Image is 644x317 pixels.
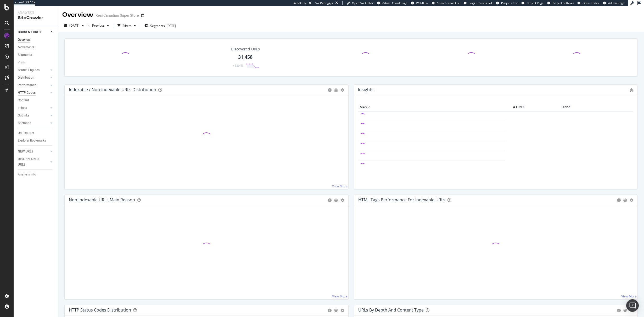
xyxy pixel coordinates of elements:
[432,1,460,5] a: Admin Crawl List
[358,197,445,202] div: HTML Tags Performance for Indexable URLs
[547,1,574,5] a: Project Settings
[86,23,90,27] span: vs
[166,24,176,28] div: [DATE]
[115,21,138,30] button: Filters
[18,75,34,80] div: Distribution
[464,1,492,5] a: Logs Projects List
[621,294,637,298] a: View More
[334,309,338,312] div: bug
[382,1,407,5] span: Admin Crawl Page
[358,307,424,313] div: URLs by Depth and Content Type
[142,21,178,30] button: Segments[DATE]
[18,75,49,80] a: Distribution
[18,60,26,65] div: Visits
[18,130,34,136] div: Url Explorer
[18,60,31,65] a: Visits
[340,88,344,92] div: gear
[18,10,54,15] div: Analytics
[96,13,139,18] div: Real Canadian Super Store
[18,105,27,111] div: Inlinks
[358,86,373,93] h4: Insights
[238,54,253,61] div: 31,458
[328,88,332,92] div: circle-info
[340,309,344,312] div: gear
[18,130,54,136] a: Url Explorer
[18,83,49,88] a: Performance
[578,1,599,5] a: Open in dev
[18,156,49,167] a: DISAPPEARED URLS
[18,67,40,73] div: Search Engines
[18,67,49,73] a: Search Engines
[18,90,36,96] div: HTTP Codes
[334,88,338,92] div: bug
[231,46,260,52] div: Discovered URLs
[293,1,307,5] div: ReadOnly:
[340,198,344,202] div: gear
[334,198,338,202] div: bug
[352,1,373,5] span: Open Viz Editor
[18,172,36,177] div: Analysis Info
[469,1,492,5] span: Logs Projects List
[358,103,505,111] th: Metric
[18,172,54,177] a: Analysis Info
[62,10,93,19] div: Overview
[18,37,54,43] a: Overview
[18,149,33,154] div: NEW URLS
[18,120,49,126] a: Sitemaps
[411,1,428,5] a: Webflow
[123,24,132,28] div: Filters
[332,184,348,188] a: View More
[526,103,606,111] th: Trend
[377,1,407,5] a: Admin Crawl Page
[90,21,111,30] button: Previous
[328,309,332,312] div: circle-info
[552,1,574,5] span: Project Settings
[90,23,105,28] span: Previous
[315,1,334,5] div: Viz Debugger:
[626,299,639,312] div: Open Intercom Messenger
[18,52,54,58] a: Segments
[18,113,29,118] div: Outlinks
[233,63,243,68] div: +1.84%
[18,30,41,35] div: CURRENT URLS
[332,294,348,298] a: View More
[18,138,46,143] div: Explorer Bookmarks
[18,138,54,143] a: Explorer Bookmarks
[150,24,165,28] span: Segments
[623,309,627,312] div: bug
[328,198,332,202] div: circle-info
[18,149,49,154] a: NEW URLS
[608,1,624,5] span: Admin Page
[18,45,34,50] div: Movements
[505,103,526,111] th: # URLS
[416,1,428,5] span: Webflow
[18,30,49,35] a: CURRENT URLS
[522,1,544,5] a: Project Page
[617,198,621,202] div: circle-info
[527,1,544,5] span: Project Page
[630,88,634,92] i: Admin
[62,21,86,30] button: [DATE]
[18,105,49,111] a: Inlinks
[347,1,373,5] a: Open Viz Editor
[603,1,624,5] a: Admin Page
[18,15,54,21] div: SiteCrawler
[69,23,80,28] span: 2025 Sep. 27th
[141,14,144,17] div: arrow-right-arrow-left
[18,120,31,126] div: Sitemaps
[18,52,32,58] div: Segments
[630,198,633,202] div: gear
[69,87,156,92] div: Indexable / Non-Indexable URLs Distribution
[18,113,49,118] a: Outlinks
[18,37,30,43] div: Overview
[437,1,460,5] span: Admin Crawl List
[18,45,54,50] a: Movements
[18,83,36,88] div: Performance
[18,156,44,167] div: DISAPPEARED URLS
[18,90,49,96] a: HTTP Codes
[18,98,29,103] div: Content
[617,309,621,312] div: circle-info
[501,1,518,5] span: Projects List
[623,198,627,202] div: bug
[583,1,599,5] span: Open in dev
